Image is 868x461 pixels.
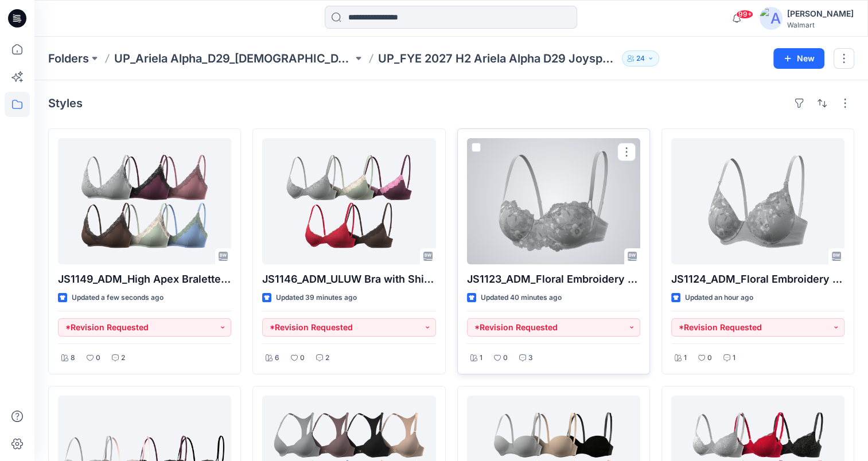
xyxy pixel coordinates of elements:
div: [PERSON_NAME] [787,7,854,21]
p: Updated 39 minutes ago [276,292,357,304]
p: JS1149_ADM_High Apex Bralette with Shine Micro & Lace Trim [58,271,231,287]
p: 2 [121,352,125,364]
a: JS1123_ADM_Floral Embroidery Lightly Lined Balconette [467,138,640,264]
p: JS1124_ADM_Floral Embroidery Demi High Apex [671,271,844,287]
span: 99+ [736,10,753,19]
img: avatar [760,7,783,30]
p: 3 [528,352,533,364]
p: 0 [503,352,508,364]
p: 1 [733,352,735,364]
h4: Styles [48,96,83,110]
p: UP_FYE 2027 H2 Ariela Alpha D29 Joyspun Bras [378,50,617,67]
p: Updated 40 minutes ago [481,292,562,304]
p: Updated a few seconds ago [72,292,164,304]
button: 24 [622,50,659,67]
p: JS1123_ADM_Floral Embroidery Lightly Lined Balconette [467,271,640,287]
p: 1 [480,352,482,364]
p: 6 [275,352,279,364]
p: 24 [636,52,645,65]
p: JS1146_ADM_ULUW Bra with Shine Micro & Lace Trim [262,271,435,287]
p: 0 [96,352,100,364]
p: 2 [325,352,329,364]
a: UP_Ariela Alpha_D29_[DEMOGRAPHIC_DATA] Intimates - Joyspun [114,50,353,67]
p: 1 [684,352,687,364]
p: 0 [707,352,712,364]
a: JS1124_ADM_Floral Embroidery Demi High Apex [671,138,844,264]
button: New [773,48,824,69]
p: Updated an hour ago [685,292,753,304]
a: JS1149_ADM_High Apex Bralette with Shine Micro & Lace Trim [58,138,231,264]
a: Folders [48,50,89,67]
a: JS1146_ADM_ULUW Bra with Shine Micro & Lace Trim [262,138,435,264]
div: Walmart [787,21,854,29]
p: 8 [71,352,75,364]
p: 0 [300,352,305,364]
